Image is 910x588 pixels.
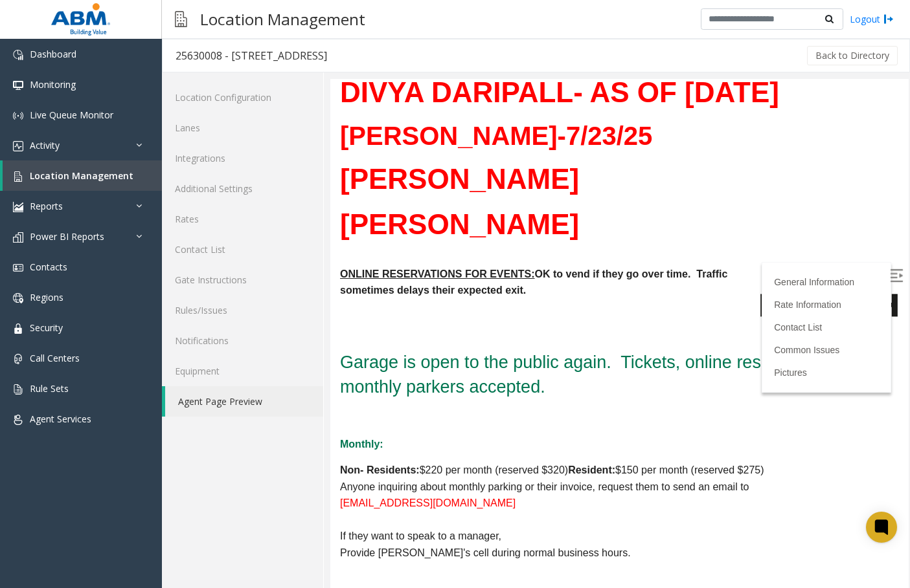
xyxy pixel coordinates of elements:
img: 'icon' [13,171,23,182]
a: Agent Page Preview [165,386,323,417]
span: Contacts [30,261,67,273]
img: 'icon' [13,232,23,243]
span: Reports [30,200,63,212]
span: Monitoring [30,78,76,91]
img: 'icon' [13,50,23,60]
a: Additional Settings [162,173,323,204]
font: [PERSON_NAME] [10,129,249,161]
span: Dashboard [30,48,76,60]
a: Integrations [162,143,323,173]
img: logout [883,12,894,26]
a: Lanes [162,113,323,143]
span: Power BI Reports [30,230,104,243]
a: Notifications [162,325,323,356]
div: 25630008 - [STREET_ADDRESS] [176,47,327,64]
img: 1c5923b62a5c44ba890d02d10142f016.jpg [429,187,569,265]
a: Rates [162,204,323,234]
img: 'icon' [13,384,23,395]
p: $220 per month (reserved $320) $150 per month (reserved $275) [10,383,569,400]
h3: Location Management [194,3,372,35]
span: Location Management [30,169,133,182]
img: Open/Close Sidebar Menu [560,190,573,203]
font: [PERSON_NAME]-7/23/25 [10,43,322,71]
span: Live Queue Monitor [30,109,113,121]
img: 'icon' [13,323,23,334]
a: Logout [850,12,894,26]
span: Activity [30,139,60,151]
img: 'icon' [13,111,23,121]
p: Provide [PERSON_NAME]'s cell during normal business hours. [10,466,569,483]
a: Location Configuration [162,82,323,113]
span: Rule Sets [30,382,69,395]
img: 'icon' [13,415,23,425]
button: Back to Directory [807,46,898,65]
a: Contact List [162,234,323,265]
img: 'icon' [13,354,23,364]
span: Call Centers [30,352,80,364]
font: [PERSON_NAME] [10,84,249,116]
b: Monthly: [10,360,53,371]
a: Pictures [444,289,477,299]
img: 'icon' [13,263,23,273]
u: ONLINE RESERVATIONS FOR EVENTS: [10,190,204,201]
a: Rate Information [444,221,511,231]
h3: Garage is open to the public again. Tickets, online reservations, and monthly parkers accepted. [10,272,569,321]
img: 'icon' [13,293,23,303]
p: If they want to speak to a manager, [10,449,569,466]
a: Common Issues [444,266,509,276]
img: pageIcon [175,3,187,35]
img: 'icon' [13,202,23,212]
a: Equipment [162,356,323,386]
span: Agent Services [30,413,91,425]
img: 'icon' [13,80,23,91]
span: Anyone inquiring about monthly parking or their invoice, request them to send an email to [10,402,418,413]
span: Security [30,321,63,334]
a: Contact List [444,243,492,254]
a: Rules/Issues [162,295,323,325]
b: Non- Residents: [10,386,89,397]
b: Resident: [238,386,285,397]
a: Gate Instructions [162,265,323,295]
font: [EMAIL_ADDRESS][DOMAIN_NAME] [10,419,185,430]
img: 'icon' [13,141,23,151]
a: General Information [444,198,524,208]
b: OK to vend if they go over time. Traffic sometimes delays their expected exit. [10,190,397,217]
span: Regions [30,291,63,303]
a: Location Management [3,160,162,191]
